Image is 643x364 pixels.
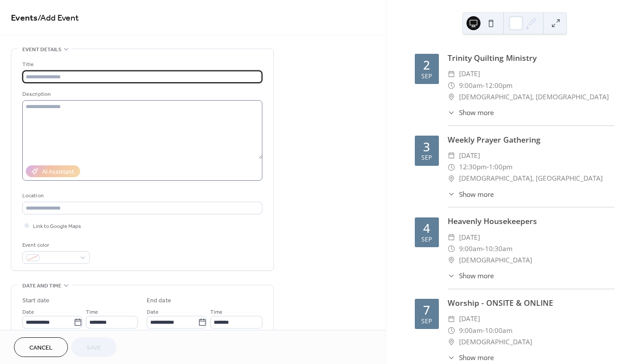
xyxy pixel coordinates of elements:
[459,173,603,184] span: [DEMOGRAPHIC_DATA], [GEOGRAPHIC_DATA]
[22,281,61,290] span: Date and time
[459,161,487,173] span: 12:30pm
[448,189,456,199] div: ​
[11,10,38,27] a: Events
[423,222,430,234] div: 4
[487,161,489,173] span: -
[459,243,483,255] span: 9:00am
[459,271,494,281] span: Show more
[448,325,456,336] div: ​
[489,161,512,173] span: 1:00pm
[448,161,456,173] div: ​
[448,108,494,118] button: ​Show more
[86,308,98,317] span: Time
[33,222,81,231] span: Link to Google Maps
[459,336,532,348] span: [DEMOGRAPHIC_DATA]
[29,343,53,353] span: Cancel
[22,60,261,69] div: Title
[421,318,432,324] div: Sep
[448,150,456,161] div: ​
[423,59,430,71] div: 2
[448,255,456,266] div: ​
[22,90,261,99] div: Description
[423,141,430,153] div: 3
[459,189,494,199] span: Show more
[147,296,171,305] div: End date
[448,313,456,325] div: ​
[459,255,532,266] span: [DEMOGRAPHIC_DATA]
[459,313,480,325] span: [DATE]
[448,52,615,63] div: Trinity Quilting Ministry
[421,236,432,242] div: Sep
[22,308,34,317] span: Date
[459,353,494,363] span: Show more
[483,325,485,336] span: -
[448,80,456,91] div: ​
[459,80,483,91] span: 9:00am
[22,45,61,54] span: Event details
[448,271,456,281] div: ​
[448,189,494,199] button: ​Show more
[448,243,456,255] div: ​
[459,150,480,161] span: [DATE]
[483,243,485,255] span: -
[423,304,430,316] div: 7
[14,337,68,357] button: Cancel
[448,215,615,227] div: Heavenly Housekeepers
[421,73,432,79] div: Sep
[448,108,456,118] div: ​
[459,108,494,118] span: Show more
[448,232,456,243] div: ​
[459,232,480,243] span: [DATE]
[448,134,615,145] div: Weekly Prayer Gathering
[210,308,223,317] span: Time
[459,68,480,80] span: [DATE]
[448,297,615,308] div: Worship - ONSITE & ONLINE
[448,68,456,80] div: ​
[421,154,432,161] div: Sep
[22,296,49,305] div: Start date
[147,308,159,317] span: Date
[459,325,483,336] span: 9:00am
[448,173,456,184] div: ​
[22,241,88,250] div: Event color
[448,271,494,281] button: ​Show more
[483,80,485,91] span: -
[22,191,261,200] div: Location
[485,325,512,336] span: 10:00am
[448,336,456,348] div: ​
[485,243,512,255] span: 10:30am
[485,80,512,91] span: 12:00pm
[448,353,456,363] div: ​
[38,10,79,27] span: / Add Event
[448,353,494,363] button: ​Show more
[459,91,609,103] span: [DEMOGRAPHIC_DATA], [DEMOGRAPHIC_DATA]
[448,91,456,103] div: ​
